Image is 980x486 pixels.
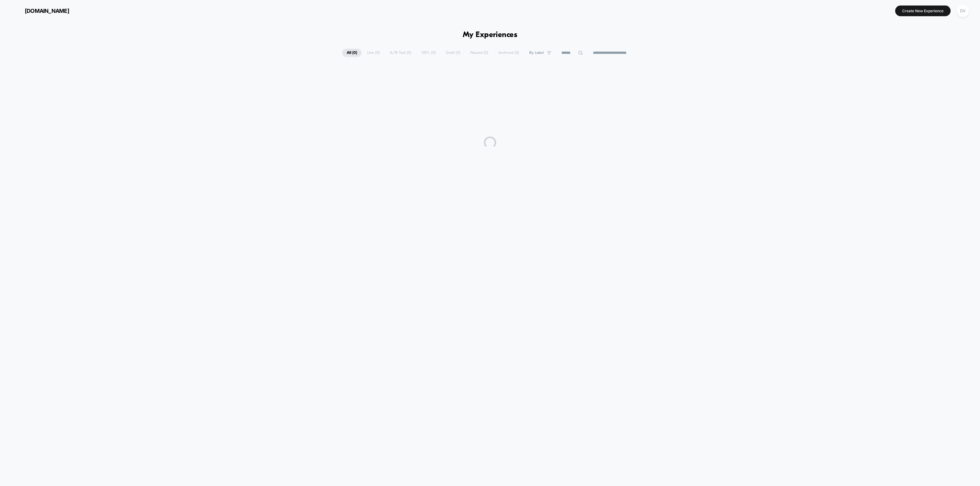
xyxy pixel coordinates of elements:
button: Create New Experience [895,6,951,16]
div: DV [957,5,969,17]
h1: My Experiences [463,31,518,39]
button: DV [955,5,971,17]
span: [DOMAIN_NAME] [25,8,69,14]
span: All ( 0 ) [342,49,362,57]
button: [DOMAIN_NAME] [9,6,71,16]
span: By Label [529,50,544,55]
